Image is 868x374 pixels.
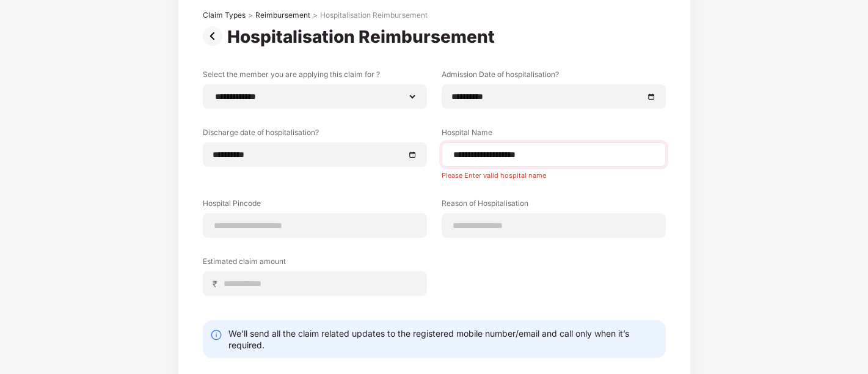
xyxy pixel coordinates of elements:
[255,10,310,20] div: Reimbursement
[313,10,318,20] div: >
[203,26,227,46] img: svg+xml;base64,PHN2ZyBpZD0iUHJldi0zMngzMiIgeG1sbnM9Imh0dHA6Ly93d3cudzMub3JnLzIwMDAvc3ZnIiB3aWR0aD...
[210,329,222,341] img: svg+xml;base64,PHN2ZyBpZD0iSW5mby0yMHgyMCIgeG1sbnM9Imh0dHA6Ly93d3cudzMub3JnLzIwMDAvc3ZnIiB3aWR0aD...
[203,10,246,20] div: Claim Types
[442,198,666,213] label: Reason of Hospitalisation
[203,198,427,213] label: Hospital Pincode
[213,278,222,290] span: ₹
[442,69,666,84] label: Admission Date of hospitalisation?
[442,127,666,142] label: Hospital Name
[442,167,666,180] div: Please Enter valid hospital name
[228,328,658,351] div: We’ll send all the claim related updates to the registered mobile number/email and call only when...
[320,10,428,20] div: Hospitalisation Reimbursement
[203,127,427,142] label: Discharge date of hospitalisation?
[248,10,253,20] div: >
[227,26,500,47] div: Hospitalisation Reimbursement
[203,69,427,84] label: Select the member you are applying this claim for ?
[203,256,427,271] label: Estimated claim amount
